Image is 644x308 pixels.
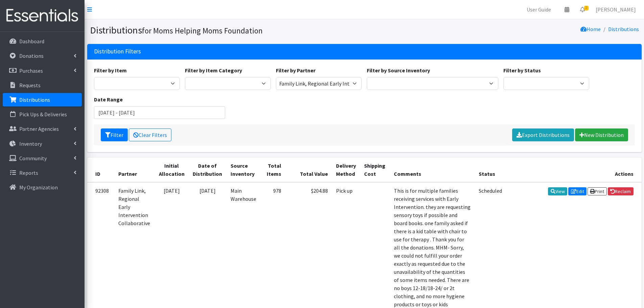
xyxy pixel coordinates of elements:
[101,128,128,141] button: Filter
[3,108,82,121] a: Pick Ups & Deliveries
[155,158,189,182] th: Initial Allocation
[3,4,82,27] img: HumanEssentials
[19,125,59,132] p: Partner Agencies
[3,137,82,150] a: Inventory
[276,66,315,74] label: Filter by Partner
[503,66,541,74] label: Filter by Status
[90,24,362,36] h1: Distributions
[588,187,607,195] a: Print
[19,111,67,118] p: Pick Ups & Deliveries
[575,3,590,16] a: 2
[3,151,82,165] a: Community
[390,158,475,182] th: Comments
[360,158,389,182] th: Shipping Cost
[114,158,155,182] th: Partner
[19,67,43,74] p: Purchases
[332,158,360,182] th: Delivery Method
[142,26,263,35] small: for Moms Helping Moms Foundation
[94,66,127,74] label: Filter by Item
[19,169,38,176] p: Reports
[475,158,506,182] th: Status
[3,78,82,92] a: Requests
[19,82,41,89] p: Requests
[3,122,82,136] a: Partner Agencies
[521,3,556,16] a: User Guide
[94,106,225,119] input: January 1, 2011 - December 31, 2011
[608,26,639,32] a: Distributions
[548,187,567,195] a: View
[19,38,44,45] p: Dashboard
[568,187,587,195] a: Edit
[94,48,141,55] h3: Distribution Filters
[285,158,332,182] th: Total Value
[580,26,601,32] a: Home
[87,158,114,182] th: ID
[19,155,47,162] p: Community
[129,128,171,141] a: Clear Filters
[189,158,226,182] th: Date of Distribution
[512,128,574,141] a: Export Distributions
[3,93,82,106] a: Distributions
[260,158,285,182] th: Total Items
[3,181,82,194] a: My Organization
[584,6,589,10] span: 2
[226,158,260,182] th: Source Inventory
[19,52,44,59] p: Donations
[3,64,82,77] a: Purchases
[19,96,50,103] p: Distributions
[590,3,641,16] a: [PERSON_NAME]
[608,187,634,195] a: Reclaim
[506,158,642,182] th: Actions
[3,49,82,63] a: Donations
[185,66,242,74] label: Filter by Item Category
[19,140,42,147] p: Inventory
[19,184,58,191] p: My Organization
[94,95,123,103] label: Date Range
[3,34,82,48] a: Dashboard
[3,166,82,180] a: Reports
[367,66,430,74] label: Filter by Source Inventory
[575,128,628,141] a: New Distribution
